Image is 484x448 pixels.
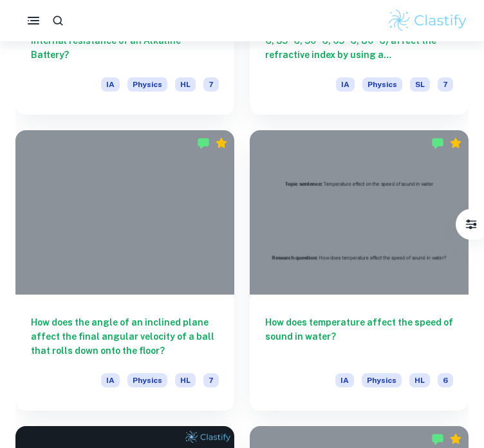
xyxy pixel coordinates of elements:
span: Physics [362,77,402,92]
img: Marked [431,137,444,150]
span: Physics [362,373,402,387]
span: 7 [203,373,219,387]
span: Physics [127,373,167,387]
span: IA [336,77,355,92]
span: HL [409,373,430,387]
a: How does the angle of an inclined plane affect the final angular velocity of a ball that rolls do... [15,130,234,411]
span: 7 [203,77,219,92]
span: 6 [438,373,453,387]
img: Marked [431,433,444,445]
div: Premium [449,137,462,150]
div: Premium [215,137,228,150]
img: Clastify logo [387,8,469,34]
span: IA [101,373,120,387]
span: IA [101,77,120,92]
span: 7 [438,77,453,92]
button: Filter [458,211,484,237]
h6: How does the angle of an inclined plane affect the final angular velocity of a ball that rolls do... [31,315,219,358]
span: SL [410,77,430,92]
span: HL [175,77,196,92]
div: Premium [449,433,462,445]
span: IA [335,373,354,387]
img: Marked [197,137,210,150]
span: Physics [127,77,167,92]
a: How does temperature affect the speed of sound in water?IAPhysicsHL6 [250,130,469,411]
h6: How does temperature affect the speed of sound in water? [265,315,453,358]
span: HL [175,373,196,387]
